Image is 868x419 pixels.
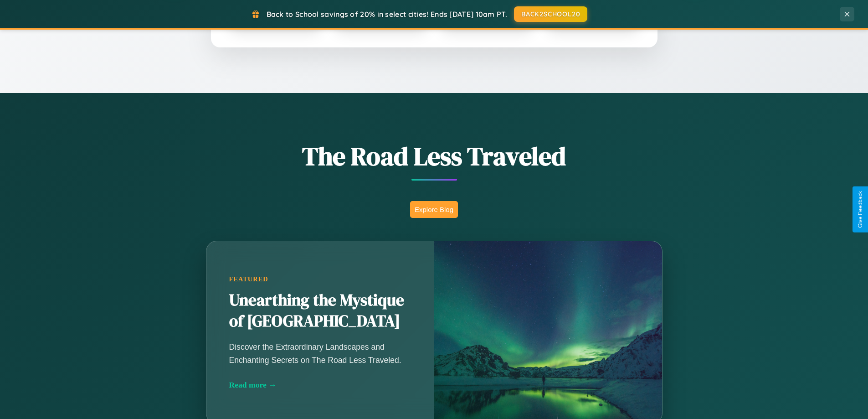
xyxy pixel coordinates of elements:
[410,201,458,218] button: Explore Blog
[514,6,587,22] button: BACK2SCHOOL20
[229,380,411,390] div: Read more →
[229,275,411,283] div: Featured
[229,341,411,366] p: Discover the Extraordinary Landscapes and Enchanting Secrets on The Road Less Traveled.
[229,290,411,332] h2: Unearthing the Mystique of [GEOGRAPHIC_DATA]
[161,139,708,174] h1: The Road Less Traveled
[857,191,863,228] div: Give Feedback
[267,10,507,19] span: Back to School savings of 20% in select cities! Ends [DATE] 10am PT.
